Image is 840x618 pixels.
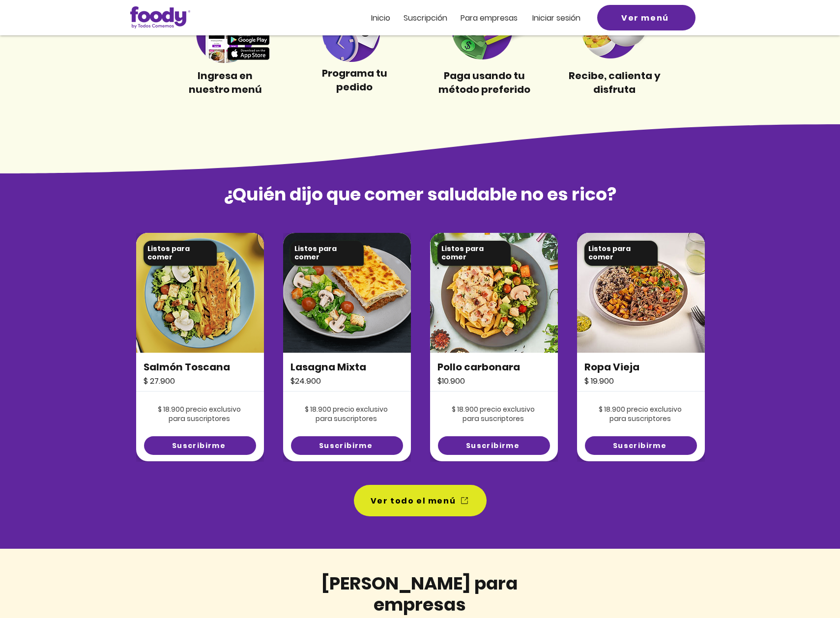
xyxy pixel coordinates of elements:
[371,495,456,507] span: Ver todo el menú
[404,14,447,22] a: Suscripción
[371,14,390,22] a: Inicio
[430,233,558,353] img: foody-sancocho-valluno-con-pierna-pernil.png
[584,360,639,374] span: Ropa Vieja
[621,12,669,24] span: Ver menú
[783,561,830,608] iframe: Messagebird Livechat Widget
[158,404,241,424] span: $ 18.900 precio exclusivo para suscriptores
[144,360,230,374] span: Salmón Toscana
[144,375,175,387] span: $ 27.900
[613,441,666,451] span: Suscribirme
[577,233,705,353] img: foody-sancocho-valluno-con-pierna-pernil.png
[319,441,373,451] span: Suscribirme
[584,375,614,387] span: $ 19.900
[466,441,520,451] span: Suscribirme
[294,244,337,262] span: Listos para comer
[404,12,447,24] span: Suscripción
[290,360,366,374] span: Lasagna Mixta
[532,14,580,22] a: Iniciar sesión
[461,14,518,22] a: Para empresas
[452,404,535,424] span: $ 18.900 precio exclusivo para suscriptores
[437,360,520,374] span: Pollo carbonara
[569,69,661,96] span: Recibe, calienta y disfruta
[588,244,631,262] span: Listos para comer
[599,404,682,424] span: $ 18.900 precio exclusivo para suscriptores
[441,244,484,262] span: Listos para comer
[597,5,695,30] a: Ver menú
[172,441,226,451] span: Suscribirme
[437,375,465,387] span: $10.900
[322,66,387,94] span: Programa tu pedido
[461,12,470,24] span: Pa
[223,182,616,207] span: ¿Quién dijo que comer saludable no es rico?
[321,571,518,617] span: [PERSON_NAME] para empresas
[532,12,580,24] span: Iniciar sesión
[130,6,190,28] img: Logo_Foody V2.0.0 (3).png
[438,436,550,455] a: Suscribirme
[147,244,190,262] span: Listos para comer
[470,12,518,24] span: ra empresas
[585,436,697,455] a: Suscribirme
[305,404,388,424] span: $ 18.900 precio exclusivo para suscriptores
[189,69,262,96] span: Ingresa en nuestro menú
[144,436,256,455] a: Suscribirme
[371,12,390,24] span: Inicio
[283,233,411,353] img: foody-sancocho-valluno-con-pierna-pernil.png
[291,436,403,455] a: Suscribirme
[438,69,530,96] span: Paga usando tu método preferido
[290,375,321,387] span: $24.900
[136,233,264,353] img: foody-sancocho-valluno-con-pierna-pernil.png
[354,485,487,516] a: Ver todo el menú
